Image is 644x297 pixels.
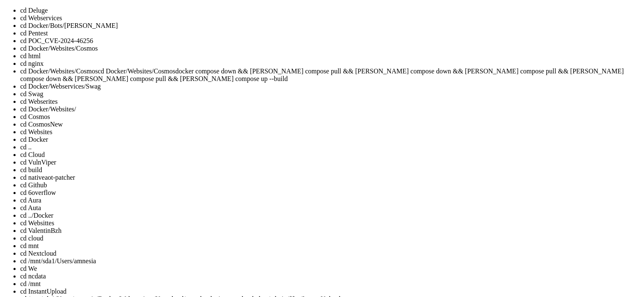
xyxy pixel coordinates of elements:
x-row: The programs included with the Debian GNU/Linux system are free software; [3,18,534,25]
li: cd nginx [20,60,641,67]
li: cd Cosmos [20,113,641,121]
x-row: Last login: [DATE] from [TECHNICAL_ID] [3,68,534,75]
li: cd .. [20,143,641,151]
li: cd nativeaot-patcher [20,174,641,181]
span: ~ [7,75,10,82]
li: cd html [20,52,641,60]
x-row: You have new mail. [3,61,534,68]
x-row: permitted by applicable law. [3,54,534,61]
li: cd Docker [20,136,641,143]
li: cd POC_CVE-2024-46256 [20,37,641,45]
li: cd Pentest [20,30,641,37]
li: cd mnt [20,242,641,250]
div: (8, 10) [32,75,35,82]
li: cd Github [20,181,641,189]
li: cd CosmosNew [20,121,641,128]
span: ➜ [3,75,7,82]
li: cd Websites [20,128,641,136]
x-row: Debian GNU/Linux comes with ABSOLUTELY NO WARRANTY, to the extent [3,46,534,54]
li: cd Docker/Websites/Cosmos [20,45,641,52]
li: cd VulnViper [20,159,641,166]
li: cd 6overflow [20,189,641,197]
li: cd Auta [20,204,641,212]
li: cd Docker/Bots/[PERSON_NAME] [20,22,641,30]
li: cd Websittes [20,219,641,227]
x-row: Linux debian-server [DATE]+deb13-amd64 #1 SMP PREEMPT_DYNAMIC Debian 6.12.41-1 ([DATE]) x86_64 [3,3,534,11]
li: cd build [20,166,641,174]
li: cd ../Docker [20,212,641,219]
li: cd Docker/Webservices/Swag [20,83,641,90]
x-row: the exact distribution terms for each program are described in the [3,25,534,32]
li: cd Docker/Websites/Cosmoscd Docker/Websites/Cosmosdocker compose down && [PERSON_NAME] compose pu... [20,67,641,83]
li: cd We [20,265,641,273]
li: cd Swag [20,90,641,98]
li: cd Webservices [20,14,641,22]
li: cd /mnt [20,280,641,288]
li: cd Webserites [20,98,641,105]
li: cd Aura [20,197,641,204]
li: cd Nextcloud [20,250,641,257]
x-row: cd [3,75,534,82]
li: cd Docker/Websites/ [20,105,641,113]
li: cd cloud [20,235,641,242]
li: cd ncdata [20,273,641,280]
x-row: individual files in /usr/share/doc/*/copyright. [3,32,534,39]
li: cd Cloud [20,151,641,159]
li: cd Deluge [20,7,641,14]
li: cd ValentinBzh [20,227,641,235]
li: cd /mnt/sda1/Users/amnesia [20,257,641,265]
li: cd InstantUpload [20,288,641,295]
